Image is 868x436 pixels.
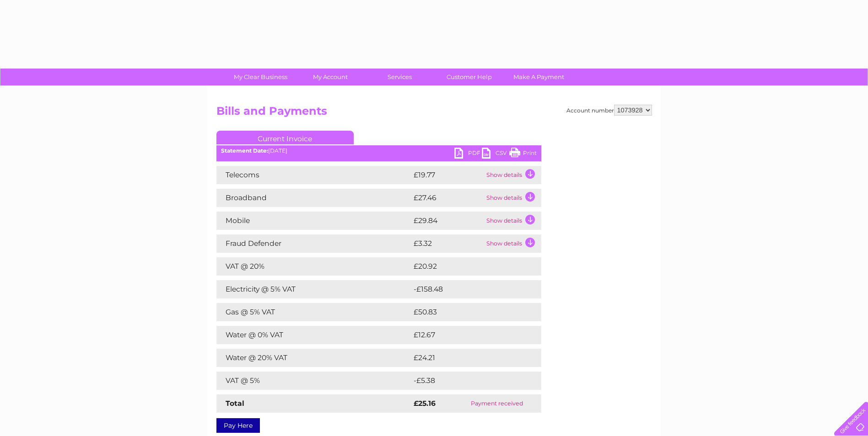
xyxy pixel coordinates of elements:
td: £12.67 [411,326,522,344]
td: Telecoms [216,166,411,184]
td: Mobile [216,212,411,230]
a: Print [509,148,537,161]
a: My Clear Business [223,69,298,85]
td: VAT @ 5% [216,372,411,390]
td: VAT @ 20% [216,257,411,276]
a: CSV [482,148,509,161]
td: £19.77 [411,166,484,184]
td: £24.21 [411,349,522,367]
td: Gas @ 5% VAT [216,303,411,321]
td: Broadband [216,189,411,207]
td: Show details [484,212,541,230]
td: Water @ 0% VAT [216,326,411,344]
a: Make A Payment [501,69,577,85]
a: PDF [454,148,482,161]
td: £29.84 [411,212,484,230]
td: £27.46 [411,189,484,207]
div: Account number [566,105,652,116]
strong: Total [226,399,244,408]
td: £3.32 [411,234,484,253]
td: Electricity @ 5% VAT [216,280,411,298]
div: [DATE] [216,148,541,154]
td: Fraud Defender [216,234,411,253]
td: Payment received [453,394,541,413]
td: -£158.48 [411,280,526,298]
a: Services [362,69,437,85]
td: Show details [484,234,541,253]
td: Show details [484,166,541,184]
strong: £25.16 [414,399,436,408]
td: -£5.38 [411,372,522,390]
a: Customer Help [431,69,507,85]
h2: Bills and Payments [216,105,652,122]
td: £50.83 [411,303,523,321]
td: Water @ 20% VAT [216,349,411,367]
td: Show details [484,189,541,207]
a: My Account [292,69,368,85]
td: £20.92 [411,257,523,276]
a: Pay Here [216,418,260,433]
a: Current Invoice [216,131,354,144]
b: Statement Date: [221,147,268,154]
